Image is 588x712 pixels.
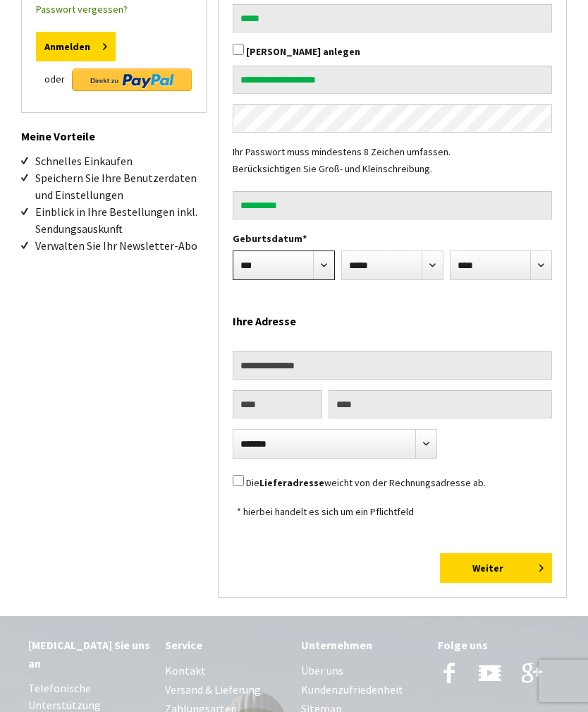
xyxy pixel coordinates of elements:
h2: Meine Vorteile [21,113,207,145]
li: Speichern Sie Ihre Benutzerdaten und Einstellungen [35,169,207,203]
label: Die weicht von der Rechnungsadresse ab. [246,476,486,489]
div: [MEDICAL_DATA] Sie uns an [28,636,151,672]
a: Kundenzufriedenheit [301,680,424,699]
button: Anmelden [36,32,116,61]
a: Passwort vergessen? [36,3,128,16]
li: Einblick in Ihre Bestellungen inkl. Sendungsauskunft [35,203,207,237]
a: Kontakt [165,661,288,680]
div: Unternehmen [301,636,424,654]
div: Ihr Passwort muss mindestens 8 Zeichen umfassen. Berücksichtigen Sie Groß- und Kleinschreibung. [233,143,552,191]
strong: Lieferadresse [259,476,324,489]
li: Verwalten Sie Ihr Newsletter-Abo [35,237,207,254]
h2: Ihre Adresse [233,298,552,337]
a: Über uns [301,661,424,680]
label: Geburtsdatum* [233,230,552,247]
label: [PERSON_NAME] anlegen [246,45,360,58]
span: oder [44,68,65,90]
button: Weiter [440,553,552,583]
li: Schnelles Einkaufen [35,152,207,169]
div: Folge uns [438,636,561,654]
div: Service [165,636,288,654]
img: Direkt zu PayPal Button [72,68,192,91]
a: Versand & Lieferung [165,680,288,699]
div: * hierbei handelt es sich um ein Pflichtfeld [237,505,548,539]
